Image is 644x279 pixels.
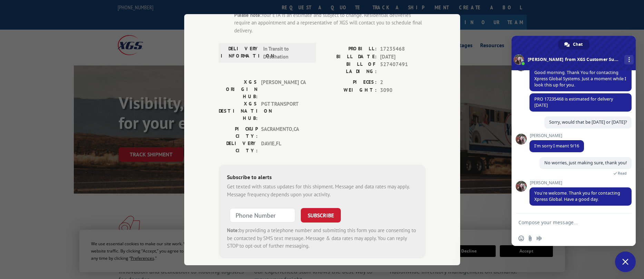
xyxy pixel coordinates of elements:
[573,39,583,50] span: Chat
[227,183,417,198] div: Get texted with status updates for this shipment. Message and data rates may apply. Message frequ...
[322,53,377,61] label: BILL DATE:
[322,61,377,75] label: BILL OF LADING:
[544,160,627,166] span: No worries, just making sure, thank you!
[534,70,626,88] span: Good morning. Thank You for contacting Xpress Global Systems. Just a moment while I look this up ...
[219,100,258,122] label: XGS DESTINATION HUB:
[624,55,634,64] div: More channels
[549,119,627,125] span: Sorry, would that be [DATE] or [DATE]?
[322,79,377,86] label: PIECES:
[219,140,258,154] label: DELIVERY CITY:
[380,53,426,61] span: [DATE]
[534,143,579,149] span: I'm sorry I meant 9/16
[322,45,377,53] label: PROBILL:
[536,236,542,241] span: Audio message
[618,171,627,176] span: Read
[263,45,310,61] span: In Transit to Destination
[558,39,589,50] div: Chat
[301,208,341,223] button: SUBSCRIBE
[380,79,426,86] span: 2
[261,100,308,122] span: PGT TRANSPORT
[529,133,584,138] span: [PERSON_NAME]
[234,11,261,18] strong: Please note:
[261,140,308,154] span: DAVIE , FL
[322,86,377,94] label: WEIGHT:
[527,236,533,241] span: Send a file
[261,79,308,100] span: [PERSON_NAME] CA
[380,86,426,94] span: 3090
[219,79,258,100] label: XGS ORIGIN HUB:
[534,190,620,202] span: You’re welcome. Thank you for contacting Xpress Global. Have a good day.
[380,61,426,75] span: 527407491
[221,45,260,61] label: DELIVERY INFORMATION:
[615,251,636,272] div: Close chat
[234,11,426,34] div: Your ETA is an estimate and subject to change. Residential deliveries require an appointment and ...
[227,173,417,183] div: Subscribe to alerts
[380,45,426,53] span: 17235468
[518,236,524,241] span: Insert an emoji
[219,125,258,140] label: PICKUP CITY:
[230,208,295,223] input: Phone Number
[261,125,308,140] span: SACRAMENTO , CA
[518,219,614,226] textarea: Compose your message...
[534,96,613,108] span: PRO 17235468 is estimated for delivery [DATE]
[227,227,417,250] div: by providing a telephone number and submitting this form you are consenting to be contacted by SM...
[529,180,632,185] span: [PERSON_NAME]
[227,227,239,234] strong: Note:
